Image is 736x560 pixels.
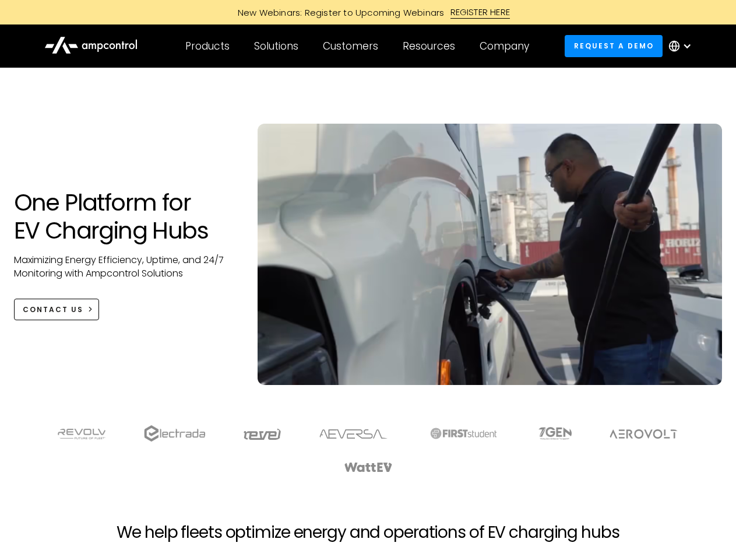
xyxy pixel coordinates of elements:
[323,40,378,52] div: Customers
[254,40,298,52] div: Solutions
[23,304,83,315] div: CONTACT US
[450,6,510,19] div: REGISTER HERE
[344,463,393,472] img: WattEV logo
[480,40,529,52] div: Company
[144,425,205,442] img: electrada logo
[14,299,100,320] a: CONTACT US
[117,523,619,542] h2: We help fleets optimize energy and operations of EV charging hubs
[14,188,235,244] h1: One Platform for EV Charging Hubs
[185,40,230,52] div: Products
[226,6,450,19] div: New Webinars: Register to Upcoming Webinars
[106,6,631,19] a: New Webinars: Register to Upcoming WebinarsREGISTER HERE
[403,40,455,52] div: Resources
[14,254,235,280] p: Maximizing Energy Efficiency, Uptime, and 24/7 Monitoring with Ampcontrol Solutions
[565,35,663,57] a: Request a demo
[609,429,678,439] img: Aerovolt Logo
